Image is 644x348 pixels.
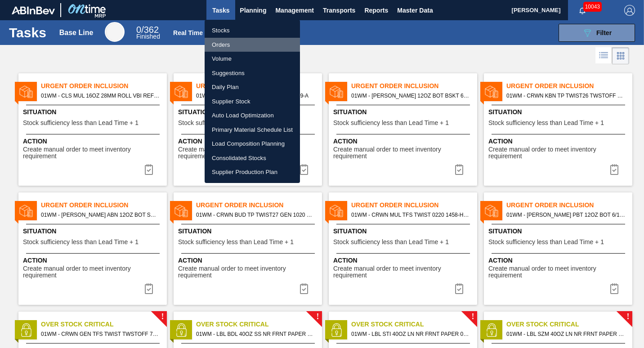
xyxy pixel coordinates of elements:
[205,165,300,179] a: Supplier Production Plan
[205,151,300,165] a: Consolidated Stocks
[205,52,300,66] a: Volume
[205,38,300,52] a: Orders
[205,137,300,151] a: Load Composition Planning
[205,66,300,80] a: Suggestions
[205,94,300,109] a: Supplier Stock
[205,123,300,137] a: Primary Material Schedule List
[205,23,300,38] a: Stocks
[205,108,300,123] a: Auto Load Optimization
[205,80,300,94] a: Daily Plan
